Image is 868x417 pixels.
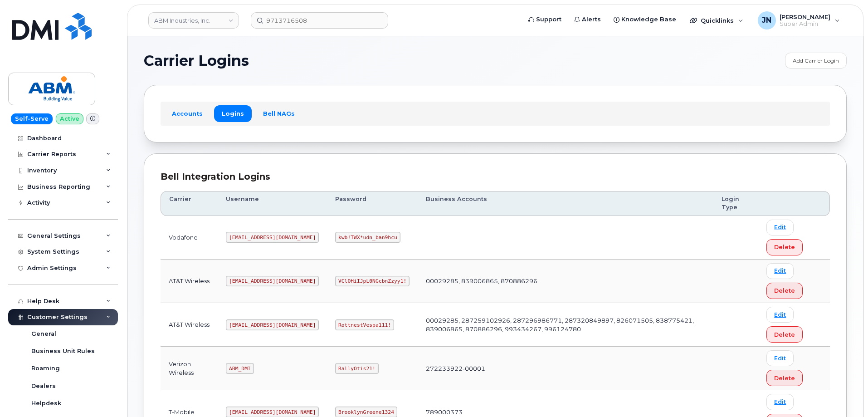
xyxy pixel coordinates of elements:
span: Carrier Logins [144,54,249,68]
a: Edit [766,220,794,235]
span: Delete [774,243,795,251]
span: Delete [774,286,795,295]
td: AT&T Wireless [161,303,218,347]
a: Edit [766,263,794,279]
code: VClOHiIJpL0NGcbnZzyy1! [335,276,410,287]
code: kwb!TWX*udn_ban9hcu [335,232,400,243]
code: [EMAIL_ADDRESS][DOMAIN_NAME] [226,319,319,330]
code: [EMAIL_ADDRESS][DOMAIN_NAME] [226,276,319,287]
td: Vodafone [161,216,218,260]
td: 272233922-00001 [418,347,713,390]
th: Login Type [713,191,758,216]
a: Edit [766,394,794,410]
a: Bell NAGs [255,105,302,122]
code: RottnestVespa111! [335,319,394,330]
button: Delete [766,283,803,299]
th: Password [327,191,418,216]
a: Accounts [164,105,210,122]
th: Carrier [161,191,218,216]
td: Verizon Wireless [161,347,218,390]
button: Delete [766,326,803,343]
td: 00029285, 839006865, 870886296 [418,260,713,303]
a: Add Carrier Login [785,53,847,69]
code: RallyOtis21! [335,363,378,374]
code: ABM_DMI [226,363,254,374]
a: Edit [766,350,794,366]
button: Delete [766,370,803,386]
th: Business Accounts [418,191,713,216]
code: [EMAIL_ADDRESS][DOMAIN_NAME] [226,232,319,243]
td: 00029285, 287259102926, 287296986771, 287320849897, 826071505, 838775421, 839006865, 870886296, 9... [418,303,713,347]
button: Delete [766,239,803,255]
a: Edit [766,307,794,323]
th: Username [218,191,327,216]
a: Logins [214,105,252,122]
span: Delete [774,374,795,383]
td: AT&T Wireless [161,260,218,303]
span: Delete [774,330,795,339]
div: Bell Integration Logins [161,170,830,183]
